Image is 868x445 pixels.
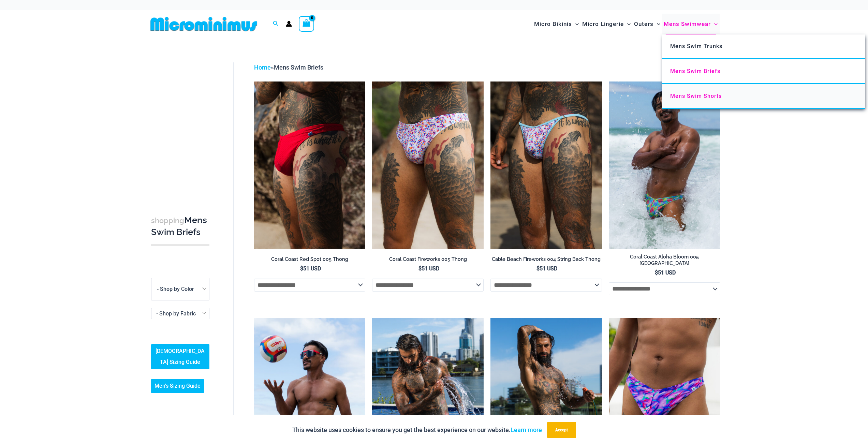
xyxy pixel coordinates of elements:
[372,256,484,265] a: Coral Coast Fireworks 005 Thong
[300,265,321,272] bdi: 51 USD
[254,256,366,263] h2: Coral Coast Red Spot 005 Thong
[418,265,422,272] span: $
[372,81,484,249] a: Coral Coast Fireworks 005 Thong 01Coral Coast Fireworks 005 Thong 02Coral Coast Fireworks 005 Tho...
[609,254,720,269] a: Coral Coast Aloha Bloom 005 [GEOGRAPHIC_DATA]
[151,216,184,225] span: shopping
[490,256,602,263] h2: Cable Beach Fireworks 004 String Back Thong
[157,286,194,292] span: - Shop by Color
[531,13,721,35] nav: Site Navigation
[511,426,542,433] a: Learn more
[580,14,632,34] a: Micro LingerieMenu ToggleMenu Toggle
[624,15,631,33] span: Menu Toggle
[670,43,722,49] span: Mens Swim Trunks
[662,34,865,59] a: Mens Swim Trunks
[653,15,660,33] span: Menu Toggle
[254,81,366,249] a: Coral Coast Red Spot 005 Thong 11Coral Coast Red Spot 005 Thong 12Coral Coast Red Spot 005 Thong 12
[372,256,484,263] h2: Coral Coast Fireworks 005 Thong
[609,254,720,266] h2: Coral Coast Aloha Bloom 005 [GEOGRAPHIC_DATA]
[490,81,602,249] img: Cable Beach Fireworks 004 String Back Thong 06
[254,64,271,71] a: Home
[609,81,720,249] img: Coral Coast Aloha Bloom 005 Thong 09
[662,59,865,84] a: Mens Swim Briefs
[286,21,292,27] a: Account icon link
[711,15,718,33] span: Menu Toggle
[151,308,209,319] span: - Shop by Fabric
[632,14,662,34] a: OutersMenu ToggleMenu Toggle
[532,14,580,34] a: Micro BikinisMenu ToggleMenu Toggle
[254,81,366,249] img: Coral Coast Red Spot 005 Thong 11
[490,256,602,265] a: Cable Beach Fireworks 004 String Back Thong
[151,57,212,193] iframe: TrustedSite Certified
[372,81,484,249] img: Coral Coast Fireworks 005 Thong 01
[547,422,576,438] button: Accept
[274,64,323,71] span: Mens Swim Briefs
[572,15,579,33] span: Menu Toggle
[490,81,602,249] a: Cable Beach Fireworks 004 String Back Thong 06Cable Beach Fireworks 004 String Back Thong 07Cable...
[156,310,196,317] span: - Shop by Fabric
[254,256,366,265] a: Coral Coast Red Spot 005 Thong
[582,15,624,33] span: Micro Lingerie
[536,265,557,272] bdi: 51 USD
[670,93,722,99] span: Mens Swim Shorts
[273,20,279,28] a: Search icon link
[151,308,209,319] span: - Shop by Fabric
[664,15,711,33] span: Mens Swimwear
[670,68,720,74] span: Mens Swim Briefs
[662,14,719,34] a: Mens SwimwearMenu ToggleMenu Toggle
[254,64,323,71] span: »
[655,269,658,276] span: $
[151,344,209,369] a: [DEMOGRAPHIC_DATA] Sizing Guide
[655,269,676,276] bdi: 51 USD
[536,265,540,272] span: $
[609,81,720,249] a: Coral Coast Aloha Bloom 005 Thong 09Coral Coast Aloha Bloom 005 Thong 18Coral Coast Aloha Bloom 0...
[151,278,209,300] span: - Shop by Color
[534,15,572,33] span: Micro Bikinis
[634,15,653,33] span: Outers
[151,379,204,393] a: Men’s Sizing Guide
[662,84,865,109] a: Mens Swim Shorts
[300,265,303,272] span: $
[151,214,209,238] h3: Mens Swim Briefs
[292,425,542,435] p: This website uses cookies to ensure you get the best experience on our website.
[299,16,314,32] a: View Shopping Cart, empty
[148,16,260,32] img: MM SHOP LOGO FLAT
[418,265,439,272] bdi: 51 USD
[151,278,209,300] span: - Shop by Color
